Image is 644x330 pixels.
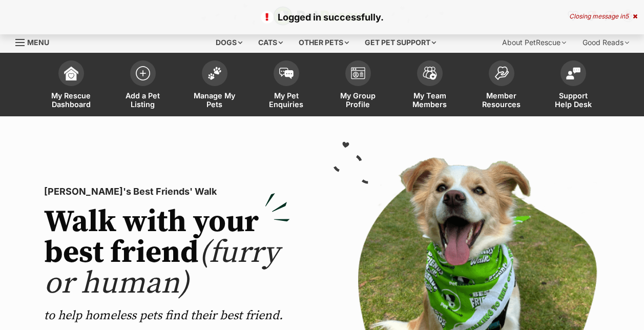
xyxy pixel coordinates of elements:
[335,91,381,109] span: My Group Profile
[263,91,309,109] span: My Pet Enquiries
[394,55,466,116] a: My Team Members
[494,66,509,80] img: member-resources-icon-8e73f808a243e03378d46382f2149f9095a855e16c252ad45f914b54edf8863c.svg
[44,307,290,324] p: to help homeless pets find their best friend.
[209,32,250,53] div: Dogs
[179,55,251,116] a: Manage My Pets
[292,32,356,53] div: Other pets
[251,32,290,53] div: Cats
[207,67,222,80] img: manage-my-pets-icon-02211641906a0b7f246fdf0571729dbe1e7629f14944591b6c1af311fb30b64b.svg
[136,66,150,80] img: add-pet-listing-icon-0afa8454b4691262ce3f59096e99ab1cd57d4a30225e0717b998d2c9b9846f56.svg
[495,32,573,53] div: About PetRescue
[44,207,290,299] h2: Walk with your best friend
[107,55,179,116] a: Add a Pet Listing
[407,91,453,109] span: My Team Members
[44,234,279,303] span: (furry or human)
[44,184,290,199] p: [PERSON_NAME]'s Best Friends' Walk
[566,67,580,79] img: help-desk-icon-fdf02630f3aa405de69fd3d07c3f3aa587a6932b1a1747fa1d2bba05be0121f9.svg
[64,66,78,80] img: dashboard-icon-eb2f2d2d3e046f16d808141f083e7271f6b2e854fb5c12c21221c1fb7104beca.svg
[423,67,437,80] img: team-members-icon-5396bd8760b3fe7c0b43da4ab00e1e3bb1a5d9ba89233759b79545d2d3fc5d0d.svg
[251,55,322,116] a: My Pet Enquiries
[479,91,525,109] span: Member Resources
[358,32,443,53] div: Get pet support
[35,55,107,116] a: My Rescue Dashboard
[48,91,94,109] span: My Rescue Dashboard
[575,32,636,53] div: Good Reads
[351,67,365,79] img: group-profile-icon-3fa3cf56718a62981997c0bc7e787c4b2cf8bcc04b72c1350f741eb67cf2f40e.svg
[322,55,394,116] a: My Group Profile
[120,91,166,109] span: Add a Pet Listing
[550,91,596,109] span: Support Help Desk
[15,32,56,51] a: Menu
[466,55,537,116] a: Member Resources
[279,68,294,79] img: pet-enquiries-icon-7e3ad2cf08bfb03b45e93fb7055b45f3efa6380592205ae92323e6603595dc1f.svg
[537,55,609,116] a: Support Help Desk
[192,91,238,109] span: Manage My Pets
[27,38,49,47] span: Menu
